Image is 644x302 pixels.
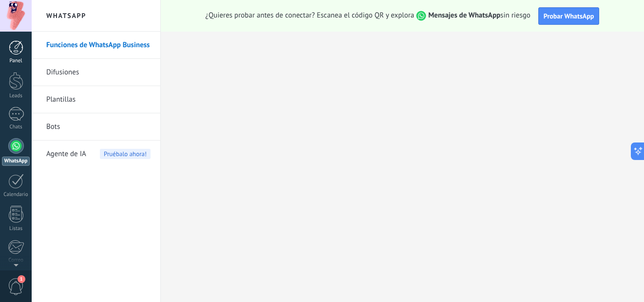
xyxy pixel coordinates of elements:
span: 1 [18,275,25,283]
li: Bots [32,113,160,141]
div: Calendario [2,192,30,198]
span: Pruébalo ahora! [100,149,151,159]
div: Listas [2,226,30,232]
li: Funciones de WhatsApp Business [32,32,160,59]
strong: Mensajes de WhatsApp [428,11,500,20]
a: Plantillas [46,86,151,113]
a: Agente de IAPruébalo ahora! [46,141,151,168]
li: Agente de IA [32,141,160,167]
span: Probar WhatsApp [544,12,594,20]
div: Chats [2,124,30,130]
a: Funciones de WhatsApp Business [46,32,151,59]
a: Bots [46,113,151,141]
div: Leads [2,93,30,99]
a: Difusiones [46,59,151,86]
div: Panel [2,58,30,64]
span: Agente de IA [46,141,86,168]
li: Difusiones [32,59,160,86]
button: Probar WhatsApp [538,7,600,25]
span: ¿Quieres probar antes de conectar? Escanea el código QR y explora sin riesgo [206,11,530,21]
li: Plantillas [32,86,160,113]
div: WhatsApp [2,157,30,166]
